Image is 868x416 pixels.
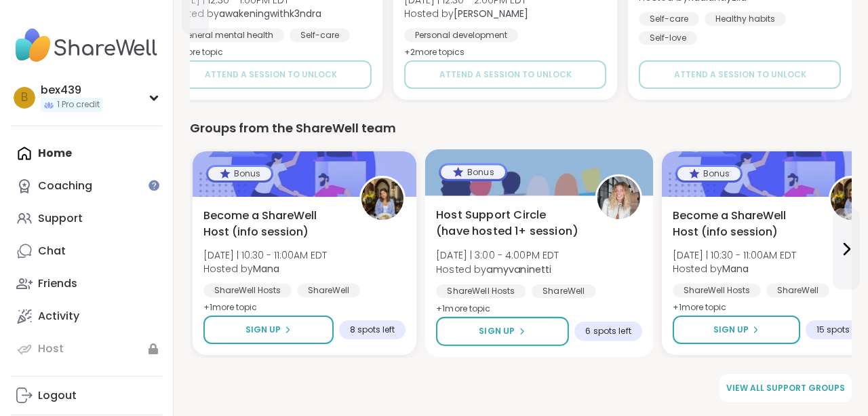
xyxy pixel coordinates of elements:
[11,202,162,235] a: Support
[486,262,551,276] b: amyvaninetti
[726,382,845,394] span: View all support groups
[719,374,852,402] a: View all support groups
[639,12,699,26] div: Self-care
[297,284,360,297] div: ShareWell
[454,7,528,20] b: [PERSON_NAME]
[203,316,334,344] button: Sign Up
[170,7,321,20] span: Hosted by
[597,176,640,219] img: amyvaninetti
[11,333,162,365] a: Host
[585,326,631,337] span: 6 spots left
[713,324,749,336] span: Sign Up
[11,379,162,412] a: Logout
[11,300,162,333] a: Activity
[404,7,528,20] span: Hosted by
[766,284,829,297] div: ShareWell
[705,12,786,26] div: Healthy habits
[245,324,281,336] span: Sign Up
[677,167,741,181] div: Bonus
[203,262,327,276] span: Hosted by
[436,284,526,298] div: ShareWell Hosts
[439,69,572,81] span: Attend a session to unlock
[208,167,271,181] div: Bonus
[38,309,79,324] div: Activity
[674,69,806,81] span: Attend a session to unlock
[361,178,403,220] img: Mana
[38,388,77,403] div: Logout
[441,165,505,178] div: Bonus
[532,284,596,298] div: ShareWell
[170,29,284,42] div: General mental health
[673,208,814,240] span: Become a ShareWell Host (info session)
[673,284,761,297] div: ShareWell Hosts
[38,211,83,226] div: Support
[41,83,102,98] div: bex439
[350,324,395,335] span: 8 spots left
[190,119,852,138] div: Groups from the ShareWell team
[404,29,518,42] div: Personal development
[436,248,559,262] span: [DATE] | 3:00 - 4:00PM EDT
[203,284,292,297] div: ShareWell Hosts
[149,180,159,191] iframe: Spotlight
[203,208,344,240] span: Become a ShareWell Host (info session)
[436,317,569,346] button: Sign Up
[11,267,162,300] a: Friends
[203,248,327,262] span: [DATE] | 10:30 - 11:00AM EDT
[673,316,800,344] button: Sign Up
[436,207,580,240] span: Host Support Circle (have hosted 1+ session)
[38,178,92,193] div: Coaching
[219,7,321,20] b: awakeningwithk3ndra
[722,262,749,276] b: Mana
[21,89,28,107] span: b
[436,262,559,276] span: Hosted by
[673,248,796,262] span: [DATE] | 10:30 - 11:00AM EDT
[38,276,77,291] div: Friends
[38,244,66,259] div: Chat
[290,29,350,42] div: Self-care
[816,324,864,335] span: 15 spots left
[639,60,841,89] button: Attend a session to unlock
[639,31,697,45] div: Self-love
[11,22,162,69] img: ShareWell Nav Logo
[404,60,606,89] button: Attend a session to unlock
[38,341,64,356] div: Host
[11,170,162,202] a: Coaching
[11,235,162,267] a: Chat
[479,325,515,337] span: Sign Up
[673,262,796,276] span: Hosted by
[170,60,372,89] button: Attend a session to unlock
[253,262,279,276] b: Mana
[205,69,337,81] span: Attend a session to unlock
[57,99,100,111] span: 1 Pro credit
